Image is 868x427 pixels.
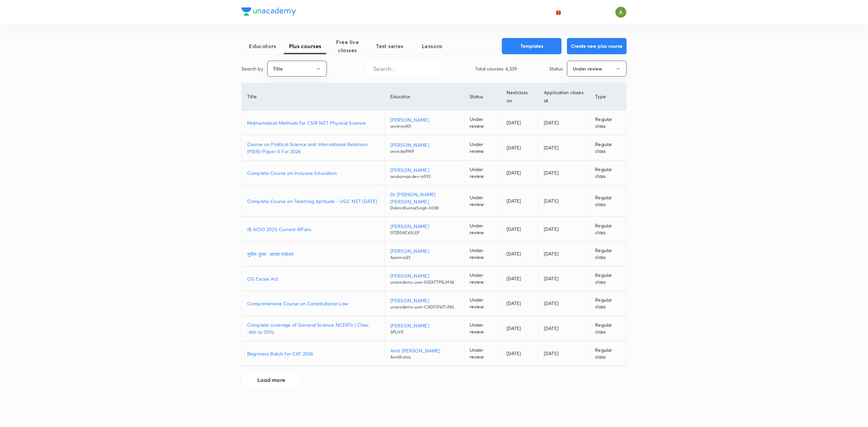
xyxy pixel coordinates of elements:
[538,291,590,316] td: [DATE]
[390,166,458,174] p: [PERSON_NAME]
[390,297,458,310] a: [PERSON_NAME]unacademy-user-CAD03761TJNG
[464,316,501,341] td: Under review
[390,272,458,285] a: [PERSON_NAME]unacademy-user-X3ZATTPSLMX6
[390,247,458,261] a: [PERSON_NAME]Apoorva23
[390,322,458,335] a: [PERSON_NAME]SPLIVE
[390,247,458,255] p: [PERSON_NAME]
[241,372,301,388] button: Load more
[247,321,379,335] a: Complete coverage of General Science NCERTs ( Class -6th to 12th)
[326,38,369,54] span: Free live classes
[247,198,379,205] a: Complete Course on Teaching Aptitude - UGC NET [DATE]
[369,42,411,50] span: Test series
[247,226,379,233] a: IB ACIO 2025 Current Affairs
[475,65,517,72] p: Total courses: 6,339
[241,65,263,72] p: Search by
[501,135,538,161] td: [DATE]
[590,341,626,366] td: Regular class
[464,242,501,266] td: Under review
[247,350,379,357] a: Beginners Batch for CAT 2026
[390,297,458,304] p: [PERSON_NAME]
[538,83,590,110] th: Application closes at
[538,217,590,242] td: [DATE]
[501,291,538,316] td: [DATE]
[464,161,501,185] td: Under review
[590,217,626,242] td: Regular class
[284,42,326,50] span: Plus courses
[247,169,379,177] a: Complete Course on Inclusive Education
[390,116,458,129] a: [PERSON_NAME]amitrnjn101
[390,166,458,180] a: [PERSON_NAME]anukampa.devi-6592
[464,217,501,242] td: Under review
[390,347,458,354] p: Amit [PERSON_NAME]
[502,38,561,54] button: Templates
[390,123,458,129] p: amitrnjn101
[247,141,379,155] a: Course on Political Science and International Relations (PSIR)-Paper II For 2026
[590,316,626,341] td: Regular class
[390,322,458,329] p: [PERSON_NAME]
[390,148,458,155] p: arvindrp1989
[247,300,379,307] a: Comprehensive Course on Constitutional Law
[390,347,458,360] a: Amit [PERSON_NAME]AmitRohra
[247,250,379,258] a: भूगोल पूरक : आपदा प्रबंधन
[590,266,626,291] td: Regular class
[390,272,458,279] p: [PERSON_NAME]
[390,223,458,230] p: [PERSON_NAME]
[501,316,538,341] td: [DATE]
[464,266,501,291] td: Under review
[501,161,538,185] td: [DATE]
[501,83,538,110] th: Next class on
[390,329,458,335] p: SPLIVE
[390,141,458,148] p: [PERSON_NAME]
[390,223,458,236] a: [PERSON_NAME]07ZBS8C65LEF
[390,230,458,236] p: 07ZBS8C65LEF
[247,119,379,126] a: Mathematical Methods for CSIR NET Physical Science
[390,191,458,211] a: Dr [PERSON_NAME] [PERSON_NAME]DrAmitKumarSingh-5008
[411,42,453,50] span: Lessons
[242,83,384,110] th: Title
[390,191,458,205] p: Dr [PERSON_NAME] [PERSON_NAME]
[538,316,590,341] td: [DATE]
[267,61,327,77] button: Title
[464,341,501,366] td: Under review
[390,354,458,360] p: AmitRohra
[247,275,379,282] a: CG Excise Act
[390,116,458,123] p: [PERSON_NAME]
[390,205,458,211] p: DrAmitKumarSingh-5008
[464,135,501,161] td: Under review
[590,291,626,316] td: Regular class
[464,110,501,135] td: Under review
[390,279,458,285] p: unacademy-user-X3ZATTPSLMX6
[390,304,458,310] p: unacademy-user-CAD03761TJNG
[590,83,626,110] th: Type
[590,161,626,185] td: Regular class
[590,185,626,217] td: Regular class
[567,38,627,54] button: Create new plus course
[538,110,590,135] td: [DATE]
[538,341,590,366] td: [DATE]
[538,161,590,185] td: [DATE]
[538,135,590,161] td: [DATE]
[365,60,442,77] input: Search...
[501,242,538,266] td: [DATE]
[241,7,296,16] img: Company Logo
[590,135,626,161] td: Regular class
[390,141,458,155] a: [PERSON_NAME]arvindrp1989
[590,242,626,266] td: Regular class
[567,61,627,77] button: Under review
[549,65,563,72] p: Status
[538,185,590,217] td: [DATE]
[501,341,538,366] td: [DATE]
[555,9,561,15] img: avatar
[390,174,458,180] p: anukampa.devi-6592
[501,185,538,217] td: [DATE]
[501,110,538,135] td: [DATE]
